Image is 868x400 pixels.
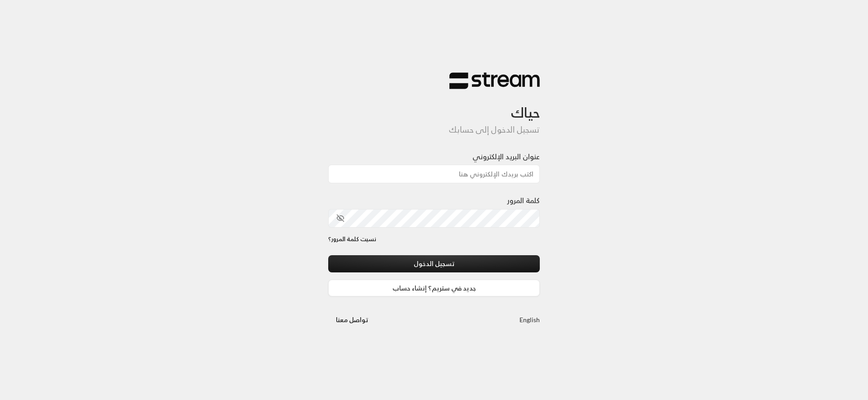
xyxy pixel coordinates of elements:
a: تواصل معنا [328,314,376,325]
input: اكتب بريدك الإلكتروني هنا [328,165,540,183]
button: تواصل معنا [328,311,376,328]
a: English [519,311,540,328]
a: جديد في ستريم؟ إنشاء حساب [328,280,540,296]
img: Stream Logo [449,72,540,90]
h3: حياك [328,90,540,121]
label: عنوان البريد الإلكتروني [472,151,540,162]
h5: تسجيل الدخول إلى حسابك [328,125,540,135]
label: كلمة المرور [507,195,540,206]
button: تسجيل الدخول [328,255,540,272]
button: toggle password visibility [333,210,348,226]
a: نسيت كلمة المرور؟ [328,235,376,244]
